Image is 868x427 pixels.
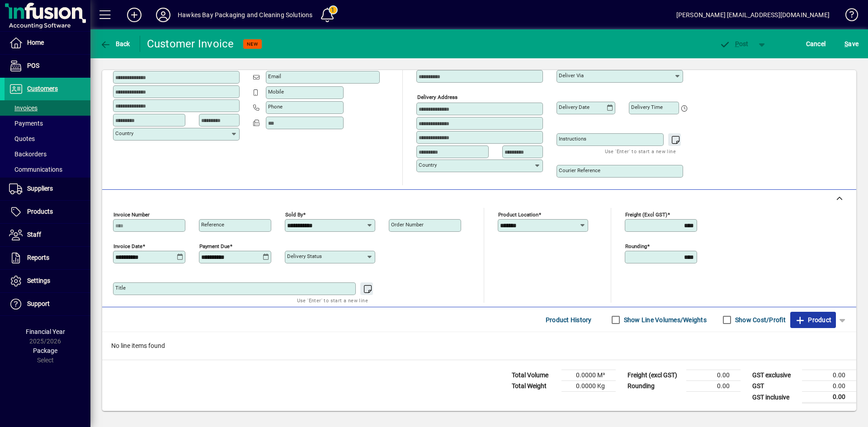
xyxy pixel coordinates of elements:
span: Financial Year [26,328,65,335]
button: Profile [149,7,178,23]
td: 0.0000 M³ [561,370,616,381]
mat-label: Product location [498,211,538,218]
span: Back [100,40,130,47]
td: 0.00 [802,392,856,403]
mat-label: Rounding [625,243,647,249]
a: Suppliers [5,178,90,200]
span: Support [27,300,50,307]
span: ave [844,37,859,51]
mat-label: Invoice number [113,211,150,218]
td: GST [748,381,802,392]
button: Cancel [804,36,828,52]
a: Quotes [5,131,90,146]
div: Hawkes Bay Packaging and Cleaning Solutions [178,8,313,22]
button: Add [120,7,149,23]
span: Reports [27,254,49,261]
td: GST exclusive [748,370,802,381]
span: Product History [546,313,592,327]
span: Customers [27,85,58,92]
span: Staff [27,231,41,238]
span: Product [795,313,831,327]
mat-label: Mobile [268,89,284,95]
mat-label: Country [115,130,133,136]
span: Invoices [9,104,38,112]
a: Support [5,293,90,315]
span: Package [33,347,57,354]
mat-label: Courier Reference [559,167,600,174]
span: POS [27,62,39,69]
a: Payments [5,116,90,131]
td: Rounding [623,381,686,392]
span: ost [719,40,749,47]
div: [PERSON_NAME] [EMAIL_ADDRESS][DOMAIN_NAME] [676,8,830,22]
mat-label: Delivery status [287,253,322,259]
div: No line items found [102,332,856,360]
td: 0.00 [802,370,856,381]
mat-label: Payment due [199,243,230,249]
span: Payments [9,120,43,127]
mat-label: Delivery time [631,104,663,110]
button: Copy to Delivery address [227,56,242,70]
mat-label: Deliver via [559,72,584,79]
span: Cancel [806,37,826,51]
a: POS [5,55,90,77]
app-page-header-button: Back [90,36,140,52]
span: P [735,40,739,47]
span: Suppliers [27,185,53,192]
a: Reports [5,247,90,269]
td: Freight (excl GST) [623,370,686,381]
label: Show Line Volumes/Weights [622,315,707,324]
button: Back [98,36,132,52]
mat-label: Instructions [559,136,586,142]
button: Product [790,312,836,328]
button: Save [842,36,861,52]
span: S [844,40,848,47]
td: Total Volume [507,370,561,381]
button: Product History [542,312,595,328]
td: 0.00 [686,370,741,381]
span: Communications [9,166,62,173]
span: Quotes [9,135,35,142]
td: GST inclusive [748,392,802,403]
mat-label: Title [115,285,126,291]
td: Total Weight [507,381,561,392]
a: Knowledge Base [839,2,857,31]
button: Post [715,36,753,52]
span: Backorders [9,150,47,158]
mat-label: Sold by [285,211,303,218]
td: 0.0000 Kg [561,381,616,392]
mat-label: Phone [268,103,283,110]
label: Show Cost/Profit [733,315,786,324]
span: NEW [247,41,258,47]
mat-hint: Use 'Enter' to start a new line [297,295,368,305]
td: 0.00 [686,381,741,392]
mat-label: Reference [201,221,224,228]
a: Backorders [5,146,90,162]
mat-label: Country [419,162,437,168]
mat-hint: Use 'Enter' to start a new line [605,146,676,156]
a: Staff [5,224,90,246]
mat-label: Invoice date [113,243,142,249]
mat-label: Freight (excl GST) [625,211,667,218]
span: Settings [27,277,50,284]
a: Home [5,32,90,54]
div: Customer Invoice [147,37,234,51]
mat-label: Email [268,73,281,80]
td: 0.00 [802,381,856,392]
span: Home [27,39,44,46]
a: Invoices [5,100,90,116]
mat-label: Order number [391,221,424,228]
a: Communications [5,162,90,177]
a: Settings [5,270,90,292]
mat-label: Delivery date [559,104,590,110]
span: Products [27,208,53,215]
a: Products [5,201,90,223]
